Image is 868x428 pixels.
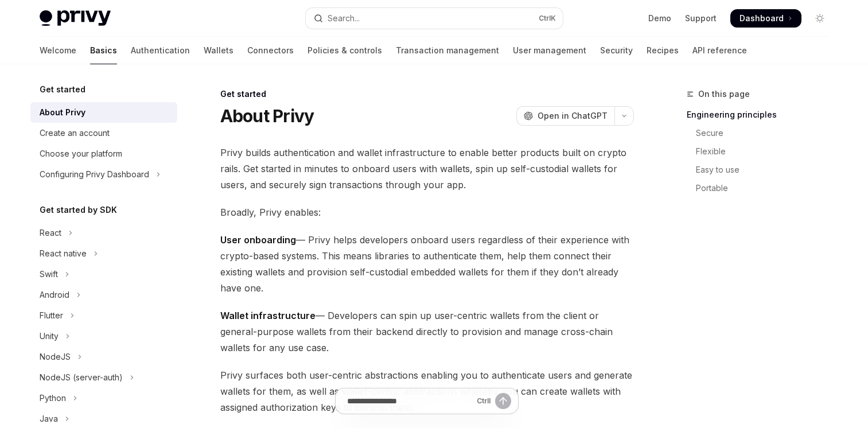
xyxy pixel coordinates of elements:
[539,14,556,23] span: Ctrl K
[396,37,499,64] a: Transaction management
[40,329,59,343] div: Unity
[247,37,294,64] a: Connectors
[30,143,177,164] a: Choose your platform
[30,123,177,143] a: Create an account
[739,13,784,24] span: Dashboard
[30,285,177,305] button: Toggle Android section
[30,223,177,243] button: Toggle React section
[40,371,123,384] div: NodeJS (server-auth)
[40,288,69,302] div: Android
[90,37,117,64] a: Basics
[306,8,563,29] button: Open search
[30,164,177,185] button: Toggle Configuring Privy Dashboard section
[30,305,177,326] button: Toggle Flutter section
[40,309,63,322] div: Flutter
[687,124,838,142] a: Secure
[40,226,61,240] div: React
[30,264,177,285] button: Toggle Swift section
[220,145,634,193] span: Privy builds authentication and wallet infrastructure to enable better products built on crypto r...
[698,87,750,101] span: On this page
[687,106,838,124] a: Engineering principles
[220,232,634,296] span: — Privy helps developers onboard users regardless of their experience with crypto-based systems. ...
[600,37,633,64] a: Security
[40,247,87,260] div: React native
[648,13,671,24] a: Demo
[538,110,608,122] span: Open in ChatGPT
[811,9,829,28] button: Toggle dark mode
[40,203,117,217] h5: Get started by SDK
[40,168,149,181] div: Configuring Privy Dashboard
[30,243,177,264] button: Toggle React native section
[347,388,472,414] input: Ask a question...
[220,367,634,415] span: Privy surfaces both user-centric abstractions enabling you to authenticate users and generate wal...
[513,37,586,64] a: User management
[647,37,679,64] a: Recipes
[30,326,177,347] button: Toggle Unity section
[220,204,634,220] span: Broadly, Privy enables:
[204,37,233,64] a: Wallets
[40,37,76,64] a: Welcome
[220,310,316,321] strong: Wallet infrastructure
[40,147,122,161] div: Choose your platform
[328,11,360,25] div: Search...
[40,267,58,281] div: Swift
[30,367,177,388] button: Toggle NodeJS (server-auth) section
[685,13,717,24] a: Support
[687,179,838,197] a: Portable
[30,347,177,367] button: Toggle NodeJS section
[131,37,190,64] a: Authentication
[220,308,634,356] span: — Developers can spin up user-centric wallets from the client or general-purpose wallets from the...
[40,126,110,140] div: Create an account
[30,388,177,408] button: Toggle Python section
[730,9,801,28] a: Dashboard
[220,234,296,246] strong: User onboarding
[40,83,85,96] h5: Get started
[308,37,382,64] a: Policies & controls
[687,161,838,179] a: Easy to use
[30,102,177,123] a: About Privy
[40,10,111,26] img: light logo
[687,142,838,161] a: Flexible
[516,106,614,126] button: Open in ChatGPT
[220,106,314,126] h1: About Privy
[40,412,58,426] div: Java
[692,37,747,64] a: API reference
[220,88,634,100] div: Get started
[40,391,66,405] div: Python
[495,393,511,409] button: Send message
[40,106,85,119] div: About Privy
[40,350,71,364] div: NodeJS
